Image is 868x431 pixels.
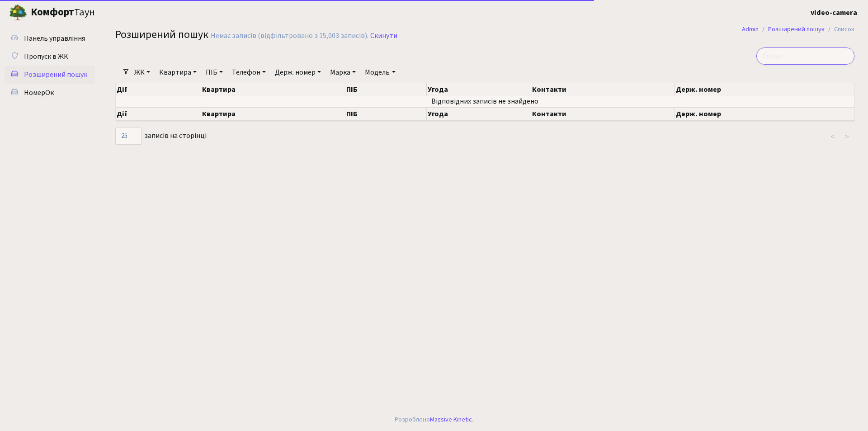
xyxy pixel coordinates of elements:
[756,47,854,65] input: Пошук...
[201,83,346,96] th: Квартира
[116,96,854,107] td: Відповідних записів не знайдено
[531,83,675,96] th: Контакти
[427,83,531,96] th: Угода
[370,32,397,40] a: Скинути
[345,107,427,121] th: ПІБ
[9,4,27,22] img: logo.png
[361,65,399,80] a: Модель
[271,65,325,80] a: Держ. номер
[811,7,857,18] a: video-camera
[825,24,854,34] li: Список
[24,70,87,80] span: Розширений пошук
[211,32,368,40] div: Немає записів (відфільтровано з 15,003 записів).
[768,24,825,34] a: Розширений пошук
[31,5,95,20] span: Таун
[202,65,226,80] a: ПІБ
[24,33,85,43] span: Панель управління
[115,128,142,145] select: записів на сторінці
[5,29,95,47] a: Панель управління
[115,27,208,43] span: Розширений пошук
[728,20,868,39] nav: breadcrumb
[5,84,95,102] a: НомерОк
[531,107,675,121] th: Контакти
[156,65,200,80] a: Квартира
[131,65,154,80] a: ЖК
[24,52,68,62] span: Пропуск в ЖК
[31,5,74,19] b: Комфорт
[5,66,95,84] a: Розширений пошук
[430,415,472,424] a: Massive Kinetic
[201,107,346,121] th: Квартира
[395,415,473,425] div: Розроблено .
[742,24,759,34] a: Admin
[5,47,95,66] a: Пропуск в ЖК
[675,107,854,121] th: Держ. номер
[345,83,427,96] th: ПІБ
[228,65,269,80] a: Телефон
[115,128,207,145] label: записів на сторінці
[113,5,136,20] button: Переключити навігацію
[675,83,854,96] th: Держ. номер
[427,107,531,121] th: Угода
[24,88,54,98] span: НомерОк
[811,8,857,18] b: video-camera
[116,83,201,96] th: Дії
[326,65,359,80] a: Марка
[116,107,201,121] th: Дії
